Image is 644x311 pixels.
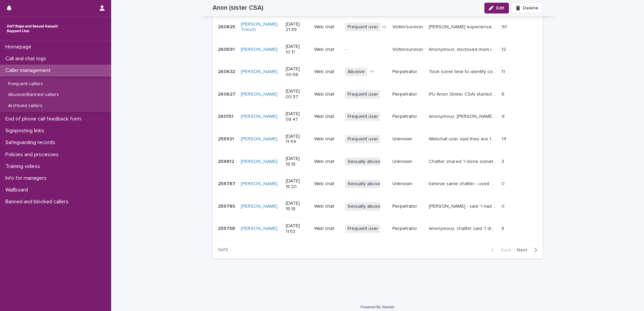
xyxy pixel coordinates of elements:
tr: 259787259787 [PERSON_NAME] [DATE] 15:20Web chatSexually abuseUnknownbelieve same chatter - used a... [213,173,543,195]
p: Web chat [314,69,340,75]
span: Next [517,248,532,252]
a: [PERSON_NAME] [241,92,278,97]
p: Kenneth experienced SV when 11 and spoke about experience with disclosing to school nurse. Would ... [429,23,497,30]
p: Anonymous, chatter said "sex with my sister I'm 16", operator asked for the age of the sister cha... [429,112,497,119]
a: [PERSON_NAME] [241,226,278,232]
span: Sexually abuse [345,180,383,188]
p: Web chat [314,47,340,53]
p: Chatter shared "I done something", "I had sex with my 11 year old sister" used message from profi... [429,158,497,165]
p: believe same chatter - used almost identical message but said someone had sex with them whilst th... [429,180,497,187]
button: Edit [484,3,509,13]
p: Webchat user said they are 16 and had been raped by their brother. Emotional support provided. We... [429,135,497,142]
p: [DATE] 18:18 [286,156,309,167]
tr: 259812259812 [PERSON_NAME] [DATE] 18:18Web chatSexually abuseUnknownChatter shared "I done someth... [213,150,543,173]
p: 260151 [218,112,235,119]
tr: 259921259921 [PERSON_NAME] [DATE] 11:44Web chatFrequent userUnknownWebchat user said they are 16 ... [213,128,543,150]
p: 9 [502,112,506,119]
span: Frequent user [345,112,381,121]
p: Call and chat logs [3,56,52,62]
span: Back [497,248,511,252]
p: Web chat [314,136,340,142]
p: [DATE] 15:18 [286,201,309,212]
p: Took some time to identify correctly. Chat consisted of: "I had sex while she was sleep. my thing... [429,68,497,75]
p: Unknown [392,181,423,187]
p: 259758 [218,224,236,232]
p: [DATE] 00:37 [286,89,309,100]
p: Web chat [314,92,340,97]
tr: 259758259758 [PERSON_NAME] [DATE] 11:53Web chatFrequent userPerpetratorAnonymous, chatter said "I... [213,217,543,240]
p: Victim/survivor [392,24,423,30]
a: [PERSON_NAME] [241,159,278,165]
p: 0 [502,180,506,187]
span: Frequent user [345,224,381,233]
p: 1 of 3 [213,242,233,258]
h2: Anon (sister CSA) [213,4,263,12]
tr: 260691260691 [PERSON_NAME] [DATE] 10:11Web chat-Victim/survivorAnonymous, disclosed mom is out, a... [213,38,543,61]
a: [PERSON_NAME] [241,181,278,187]
p: 11 [502,68,506,75]
p: Signposting links [3,128,50,134]
p: Caller management [3,67,56,74]
p: 260825 [218,23,236,30]
a: Powered By Stacker [360,305,394,309]
p: [DATE] 10:11 [286,44,309,55]
p: 259787 [218,180,237,187]
a: [PERSON_NAME] [241,47,278,53]
p: Homepage [3,44,37,50]
p: Unknown [392,136,423,142]
p: Archived callers [3,103,48,109]
p: Banned and blocked callers [3,199,74,205]
a: [PERSON_NAME] [241,204,278,209]
p: 30 [502,23,509,30]
a: [PERSON_NAME] [241,114,278,119]
button: Delete [512,3,543,13]
button: Next [514,247,543,253]
p: 14 [502,135,508,142]
p: Perpetrator [392,92,423,97]
p: [DATE] 08:47 [286,111,309,123]
p: Perpetrator [392,114,423,119]
p: Info for managers [3,175,52,181]
p: Web chat [314,204,340,209]
p: [DATE] 11:44 [286,134,309,145]
a: [PERSON_NAME] [241,136,278,142]
a: [PERSON_NAME] [241,69,278,75]
span: Sexually abuse [345,158,383,166]
p: [DATE] 21:39 [286,22,309,33]
p: Anonymous, disclosed mom is out, and brother is having sex with them at the moment, mentioned the... [429,45,497,53]
p: Web chat [314,181,340,187]
span: + 1 [370,70,374,74]
p: 0 [502,202,506,209]
p: - [345,47,387,53]
tr: 259785259785 [PERSON_NAME] [DATE] 15:18Web chatSexually abusePerpetrator[PERSON_NAME] - said "i h... [213,195,543,218]
p: Safeguarding records [3,139,61,146]
span: Frequent user [345,90,381,99]
p: 259785 [218,202,236,209]
p: IFU Anon (Sister CSA) started with "I took someone pants off", then they went on to type "I play ... [429,90,497,97]
p: Anonymous, chatter said "I didn’t mean to", "I figured my friend sister", "I had sex while she sl... [429,224,497,232]
p: [DATE] 11:53 [286,223,309,235]
p: [DATE] 00:56 [286,66,309,78]
p: Chatter - said "i had sex with my sister when she was asleep" & "Is that rape". Ended chat with m... [429,202,497,209]
span: Sexually abuse [345,202,383,211]
p: End of phone call feedback form [3,116,87,122]
span: + 2 [382,25,386,29]
p: [DATE] 15:20 [286,178,309,190]
p: Perpetrator [392,69,423,75]
tr: 260151260151 [PERSON_NAME] [DATE] 08:47Web chatFrequent userPerpetratorAnonymous, [PERSON_NAME] s... [213,105,543,128]
p: 260632 [218,68,236,75]
span: Frequent user [345,135,381,143]
p: Abusive/Banned callers [3,92,64,98]
tr: 260627260627 [PERSON_NAME] [DATE] 00:37Web chatFrequent userPerpetratorIFU Anon (Sister CSA) star... [213,83,543,106]
p: Wallboard [3,187,33,193]
p: Victim/survivor [392,47,423,53]
span: Abusive [345,68,367,76]
p: 8 [502,224,506,232]
p: 260627 [218,90,237,97]
p: 3 [502,158,506,165]
p: Web chat [314,114,340,119]
span: Edit [496,6,505,10]
tr: 260632260632 [PERSON_NAME] [DATE] 00:56Web chatAbusive+1PerpetratorTook some time to identify cor... [213,61,543,83]
p: Policies and processes [3,151,64,158]
p: Web chat [314,159,340,165]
